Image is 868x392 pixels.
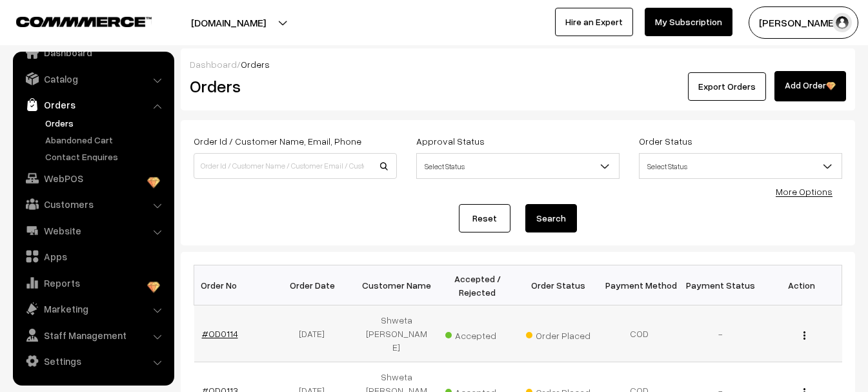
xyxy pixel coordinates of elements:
a: Website [16,219,170,242]
th: Order No [194,265,276,305]
div: / [190,57,846,71]
a: Orders [16,93,170,116]
label: Order Id / Customer Name, Email, Phone [194,134,361,148]
th: Order Date [275,265,356,305]
a: COMMMERCE [16,13,129,28]
img: Menu [803,331,805,340]
a: Settings [16,349,170,373]
a: Dashboard [190,59,237,70]
a: More Options [776,186,833,197]
td: COD [599,305,680,362]
a: Reports [16,271,170,294]
a: Dashboard [16,41,170,64]
th: Payment Method [599,265,680,305]
span: Select Status [640,155,842,178]
a: Abandoned Cart [42,133,170,147]
a: Contact Enquires [42,150,170,163]
a: Catalog [16,67,170,90]
td: [DATE] [275,305,356,362]
a: Orders [42,116,170,130]
h2: Orders [190,76,396,96]
span: Select Status [416,153,620,179]
button: Export Orders [688,72,766,101]
th: Order Status [518,265,600,305]
button: Search [525,204,577,232]
a: Customers [16,192,170,216]
span: Select Status [417,155,619,178]
a: Add Order [774,71,846,101]
img: COMMMERCE [16,17,152,26]
span: Order Placed [526,325,590,342]
a: Hire an Expert [555,8,633,36]
td: - [680,305,762,362]
span: Select Status [639,153,842,179]
img: user [833,13,852,32]
a: WebPOS [16,167,170,190]
a: #OD0114 [202,328,238,339]
input: Order Id / Customer Name / Customer Email / Customer Phone [194,153,397,179]
th: Customer Name [356,265,438,305]
button: [PERSON_NAME] [749,6,858,39]
button: [DOMAIN_NAME] [146,6,311,39]
th: Payment Status [680,265,762,305]
a: Staff Management [16,324,170,347]
a: Apps [16,245,170,268]
a: Reset [459,204,510,232]
label: Order Status [639,134,692,148]
span: Accepted [445,325,510,342]
label: Approval Status [416,134,485,148]
td: Shweta [PERSON_NAME] [356,305,438,362]
th: Accepted / Rejected [437,265,518,305]
a: My Subscription [645,8,732,36]
span: Orders [241,59,270,70]
a: Marketing [16,297,170,320]
th: Action [761,265,842,305]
